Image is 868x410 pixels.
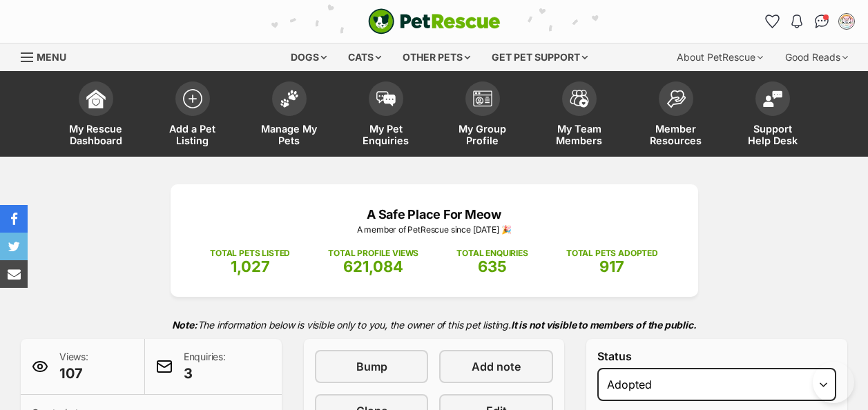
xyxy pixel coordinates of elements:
[280,90,299,108] img: manage-my-pets-icon-02211641906a0b7f246fdf0571729dbe1e7629f14944591b6c1af311fb30b64b.svg
[836,10,858,32] button: My account
[472,358,521,375] span: Add note
[258,123,320,146] span: Manage My Pets
[315,350,429,383] a: Bump
[761,10,783,32] a: Favourites
[48,75,144,157] a: My Rescue Dashboard
[172,319,197,331] strong: Note:
[452,123,514,146] span: My Group Profile
[667,43,773,71] div: About PetRescue
[86,89,106,108] img: dashboard-icon-eb2f2d2d3e046f16d808141f083e7271f6b2e854fb5c12c21221c1fb7104beca.svg
[761,10,858,32] ul: Account quick links
[791,14,802,28] img: notifications-46538b983faf8c2785f20acdc204bb7945ddae34d4c08c2a6579f10ce5e182be.svg
[511,319,697,331] strong: It is not visible to members of the public.
[338,75,434,157] a: My Pet Enquiries
[59,350,88,383] p: Views:
[597,350,836,362] label: Status
[37,51,66,63] span: Menu
[628,75,724,157] a: Member Resources
[840,14,853,28] img: A Safe Place For Meow profile pic
[184,350,226,383] p: Enquiries:
[393,43,480,71] div: Other pets
[439,350,553,383] a: Add note
[328,247,418,260] p: TOTAL PROFILE VIEWS
[241,75,338,157] a: Manage My Pets
[162,123,224,146] span: Add a Pet Listing
[21,311,847,339] p: The information below is visible only to you, the owner of this pet listing.
[482,43,597,71] div: Get pet support
[184,364,226,383] span: 3
[473,90,492,107] img: group-profile-icon-3fa3cf56718a62981997c0bc7e787c4b2cf8bcc04b72c1350f741eb67cf2f40e.svg
[231,257,270,275] span: 1,027
[742,123,804,146] span: Support Help Desk
[599,257,624,275] span: 917
[191,224,677,236] p: A member of PetRescue since [DATE] 🎉
[478,257,507,275] span: 635
[815,14,829,28] img: chat-41dd97257d64d25036548639549fe6c8038ab92f7586957e7f3b1b290dea8141.svg
[434,75,531,157] a: My Group Profile
[763,90,782,107] img: help-desk-icon-fdf02630f3aa405de69fd3d07c3f3aa587a6932b1a1747fa1d2bba05be0121f9.svg
[811,10,833,32] a: Conversations
[183,89,202,108] img: add-pet-listing-icon-0afa8454b4691262ce3f59096e99ab1cd57d4a30225e0717b998d2c9b9846f56.svg
[775,43,858,71] div: Good Reads
[338,43,391,71] div: Cats
[724,75,821,157] a: Support Help Desk
[356,358,387,375] span: Bump
[531,75,628,157] a: My Team Members
[355,123,417,146] span: My Pet Enquiries
[548,123,610,146] span: My Team Members
[210,247,290,260] p: TOTAL PETS LISTED
[786,10,808,32] button: Notifications
[368,8,501,35] img: logo-cat-932fe2b9b8326f06289b0f2fb663e598f794de774fb13d1741a6617ecf9a85b4.svg
[368,8,501,35] a: PetRescue
[456,247,528,260] p: TOTAL ENQUIRIES
[566,247,658,260] p: TOTAL PETS ADOPTED
[570,90,589,108] img: team-members-icon-5396bd8760b3fe7c0b43da4ab00e1e3bb1a5d9ba89233759b79545d2d3fc5d0d.svg
[343,257,403,275] span: 621,084
[376,91,396,106] img: pet-enquiries-icon-7e3ad2cf08bfb03b45e93fb7055b45f3efa6380592205ae92323e6603595dc1f.svg
[191,205,677,224] p: A Safe Place For Meow
[666,90,686,108] img: member-resources-icon-8e73f808a243e03378d46382f2149f9095a855e16c252ad45f914b54edf8863c.svg
[21,43,76,68] a: Menu
[65,123,127,146] span: My Rescue Dashboard
[59,364,88,383] span: 107
[281,43,336,71] div: Dogs
[813,362,854,403] iframe: Help Scout Beacon - Open
[144,75,241,157] a: Add a Pet Listing
[645,123,707,146] span: Member Resources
